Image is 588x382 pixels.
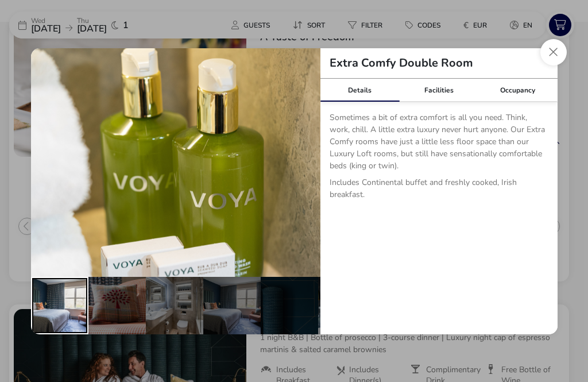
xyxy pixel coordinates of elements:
[540,39,567,65] button: Close dialog
[31,48,320,277] img: 10767747031d597ee2e2f3be829ed66769076a1918f6ad59fa7c86a61268ada7
[31,48,558,334] div: details
[320,57,482,69] h2: Extra Comfy Double Room
[330,111,548,176] p: Sometimes a bit of extra comfort is all you need. Think, work, chill. A little extra luxury never...
[478,79,558,102] div: Occupancy
[399,79,478,102] div: Facilities
[320,79,400,102] div: Details
[330,176,548,205] p: Includes Continental buffet and freshly cooked, Irish breakfast.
